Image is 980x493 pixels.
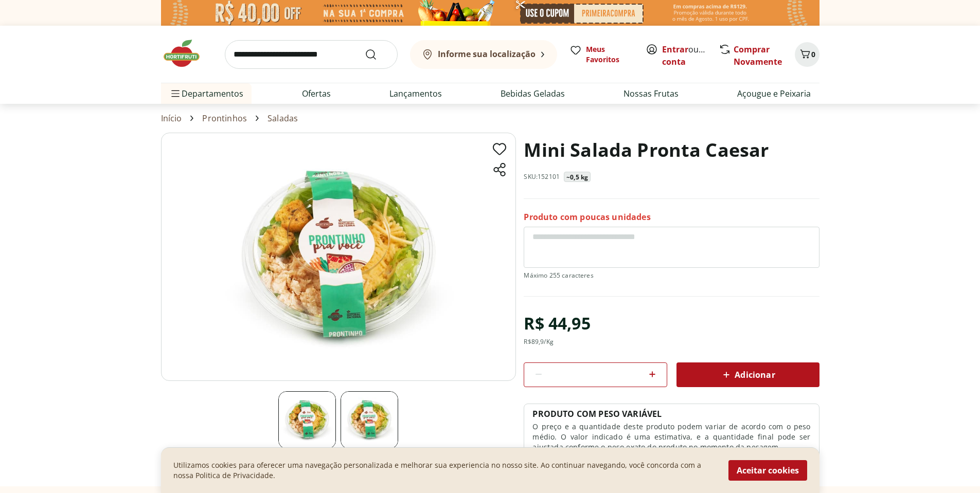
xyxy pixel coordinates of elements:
input: search [225,40,398,69]
button: Menu [169,81,182,106]
span: Departamentos [169,81,243,106]
a: Bebidas Geladas [501,87,565,100]
span: ou [662,43,708,68]
a: Meus Favoritos [569,44,633,65]
a: Açougue e Peixaria [737,87,811,100]
img: Principal [161,133,516,381]
a: Entrar [662,44,688,55]
a: Nossas Frutas [623,87,679,100]
span: 0 [811,49,815,59]
p: ~0,5 kg [566,173,588,181]
span: Adicionar [720,369,775,381]
a: Criar conta [662,44,719,67]
button: Carrinho [795,42,819,67]
p: SKU: 152101 [524,173,560,181]
span: Meus Favoritos [586,44,633,65]
button: Adicionar [676,362,819,387]
p: PRODUTO COM PESO VARIÁVEL [532,408,662,419]
button: Aceitar cookies [728,460,807,481]
div: R$ 89,9 /Kg [524,338,553,346]
a: Comprar Novamente [734,44,782,67]
img: Principal [341,391,398,449]
button: Informe sua localização [410,40,557,69]
a: Lançamentos [389,87,442,100]
p: Produto com poucas unidades [524,211,650,223]
a: Início [161,114,182,123]
img: Principal [278,391,336,449]
img: Hortifruti [161,38,212,69]
p: Utilizamos cookies para oferecer uma navegação personalizada e melhorar sua experiencia no nosso ... [173,460,716,481]
p: O preço e a quantidade deste produto podem variar de acordo com o peso médio. O valor indicado é ... [532,422,810,452]
a: Saladas [268,114,298,123]
a: Prontinhos [202,114,247,123]
button: Submit Search [365,48,389,61]
a: Ofertas [302,87,331,100]
h1: Mini Salada Pronta Caesar [524,133,769,168]
div: R$ 44,95 [524,309,590,338]
b: Informe sua localização [438,48,536,60]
